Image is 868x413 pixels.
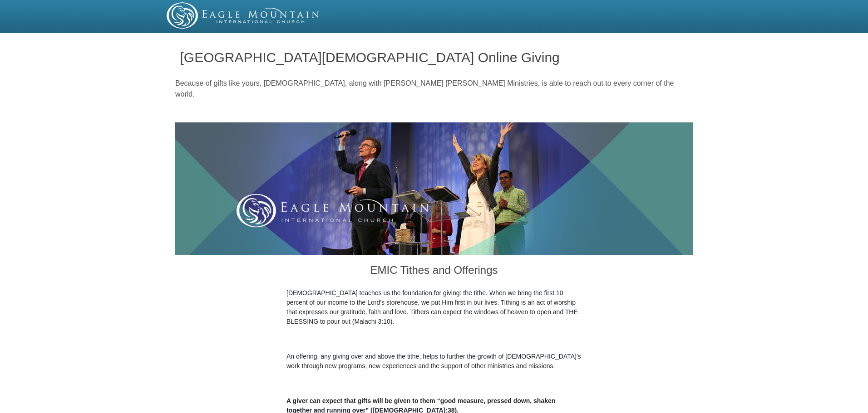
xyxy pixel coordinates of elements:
p: [DEMOGRAPHIC_DATA] teaches us the foundation for giving: the tithe. When we bring the first 10 pe... [286,288,582,326]
h1: [GEOGRAPHIC_DATA][DEMOGRAPHIC_DATA] Online Giving [180,50,688,65]
h3: EMIC Tithes and Offerings [286,255,582,288]
p: Because of gifts like yours, [DEMOGRAPHIC_DATA], along with [PERSON_NAME] [PERSON_NAME] Ministrie... [175,78,693,100]
img: EMIC [167,2,320,29]
p: An offering, any giving over and above the tithe, helps to further the growth of [DEMOGRAPHIC_DAT... [286,352,582,371]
